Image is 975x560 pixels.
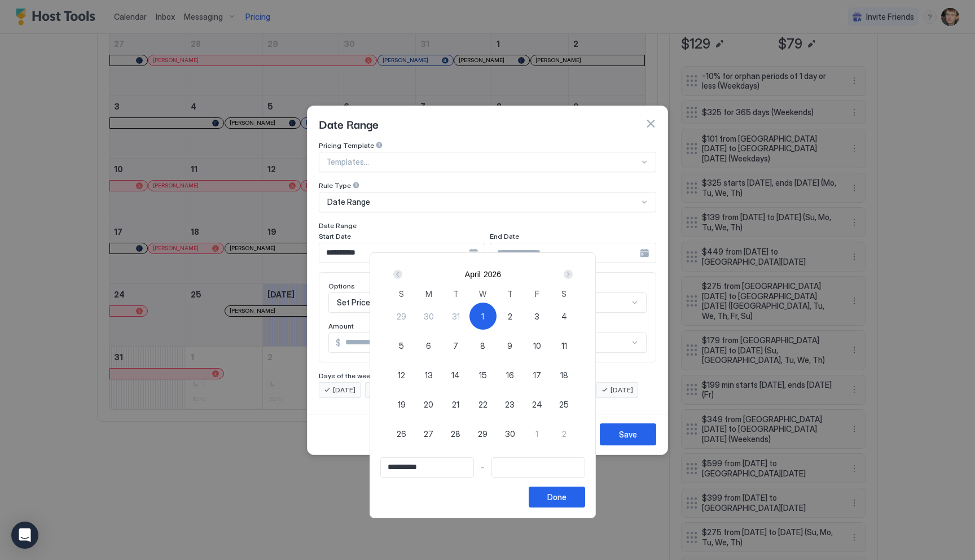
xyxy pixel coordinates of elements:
span: 17 [533,369,541,381]
button: 14 [442,361,469,388]
span: T [453,288,459,300]
button: 24 [524,391,551,418]
button: Next [560,268,575,281]
input: Input Field [381,458,473,477]
span: 12 [398,369,405,381]
button: 9 [497,332,524,359]
button: 6 [415,332,442,359]
span: 22 [478,399,488,410]
button: 27 [415,420,442,447]
span: 1 [535,428,538,440]
span: 8 [480,340,485,352]
button: 2 [551,420,578,447]
span: 2 [562,428,566,440]
button: 10 [524,332,551,359]
span: 19 [398,399,406,410]
button: 20 [415,391,442,418]
div: Done [547,491,566,503]
span: 13 [425,369,433,381]
span: 5 [399,340,404,352]
button: 2026 [484,270,501,279]
span: W [479,288,486,300]
button: 31 [442,303,469,330]
span: 18 [560,369,568,381]
button: 15 [469,361,497,388]
span: 31 [452,310,460,322]
span: 14 [451,369,460,381]
div: Open Intercom Messenger [11,522,38,549]
span: 30 [505,428,515,440]
button: 5 [388,332,415,359]
span: 7 [453,340,458,352]
span: 20 [424,399,433,410]
span: 6 [426,340,431,352]
input: Input Field [492,458,585,477]
button: 29 [469,420,497,447]
span: 30 [424,310,434,322]
button: 30 [415,303,442,330]
button: 25 [551,391,578,418]
span: 25 [559,399,569,410]
span: 29 [397,310,406,322]
span: S [399,288,404,300]
span: 1 [481,310,484,322]
span: 15 [479,369,487,381]
button: 28 [442,420,469,447]
button: Done [529,487,585,508]
span: 11 [561,340,567,352]
button: 18 [551,361,578,388]
span: 2 [508,310,512,322]
button: 2 [497,303,524,330]
span: 23 [505,399,515,410]
button: April [465,270,481,279]
span: M [425,288,432,300]
button: 1 [469,303,497,330]
button: 7 [442,332,469,359]
button: 19 [388,391,415,418]
span: 9 [507,340,512,352]
button: 16 [497,361,524,388]
span: 21 [452,399,459,410]
span: F [535,288,539,300]
button: 3 [524,303,551,330]
button: 22 [469,391,497,418]
span: 29 [478,428,488,440]
span: 28 [451,428,460,440]
button: 30 [497,420,524,447]
button: 1 [524,420,551,447]
span: T [507,288,513,300]
span: 3 [534,310,539,322]
span: 16 [506,369,514,381]
button: Prev [391,268,406,281]
button: 26 [388,420,415,447]
button: 13 [415,361,442,388]
button: 12 [388,361,415,388]
button: 11 [551,332,578,359]
span: 24 [532,399,542,410]
button: 4 [551,303,578,330]
span: 4 [561,310,567,322]
button: 8 [469,332,497,359]
button: 29 [388,303,415,330]
span: S [561,288,566,300]
span: - [481,462,485,473]
span: 27 [424,428,433,440]
button: 23 [497,391,524,418]
button: 17 [524,361,551,388]
button: 21 [442,391,469,418]
span: 10 [533,340,541,352]
span: 26 [397,428,406,440]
